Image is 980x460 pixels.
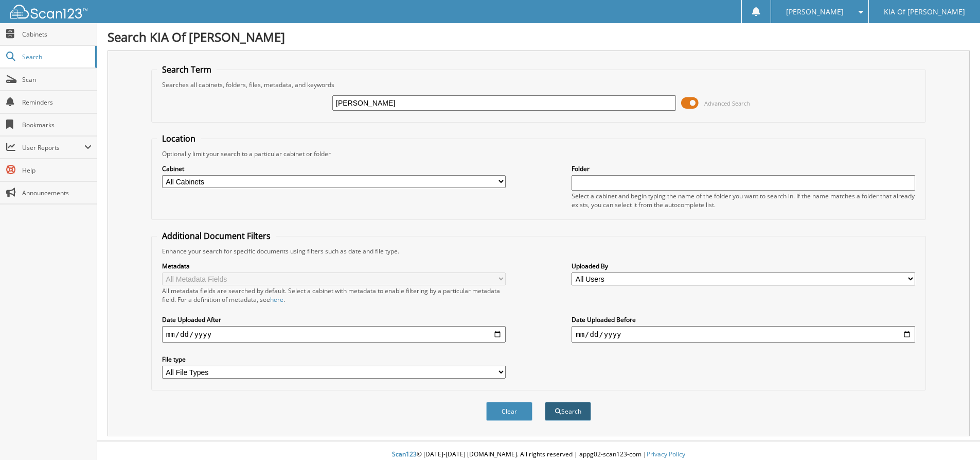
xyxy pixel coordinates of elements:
span: [PERSON_NAME] [786,9,844,15]
span: Cabinets [22,30,92,39]
input: start [162,326,506,343]
a: Privacy Policy [647,450,685,458]
span: Scan123 [392,450,417,458]
div: Enhance your search for specific documents using filters such as date and file type. [157,247,920,255]
a: here [270,295,283,304]
label: Date Uploaded Before [572,315,915,324]
label: Uploaded By [572,262,915,270]
div: Searches all cabinets, folders, files, metadata, and keywords [157,80,920,89]
iframe: Chat Widget [929,411,980,460]
div: All metadata fields are searched by default. Select a cabinet with metadata to enable filtering b... [162,286,506,304]
span: Search [22,53,90,61]
input: end [572,326,915,343]
legend: Additional Document Filters [157,230,276,242]
legend: Location [157,133,201,144]
span: Scan [22,75,92,84]
div: Optionally limit your search to a particular cabinet or folder [157,149,920,158]
button: Clear [486,402,532,421]
h1: Search KIA Of [PERSON_NAME] [108,28,970,45]
span: Bookmarks [22,121,92,129]
span: Reminders [22,98,92,107]
label: Metadata [162,262,506,270]
button: Search [545,402,591,421]
label: Date Uploaded After [162,315,506,324]
span: Announcements [22,189,92,197]
label: Cabinet [162,164,506,173]
span: User Reports [22,143,84,152]
div: Select a cabinet and begin typing the name of the folder you want to search in. If the name match... [572,192,915,209]
span: Advanced Search [704,99,750,107]
label: Folder [572,164,915,173]
span: KIA Of [PERSON_NAME] [884,9,965,15]
legend: Search Term [157,64,217,75]
img: scan123-logo-white.svg [10,5,87,19]
label: File type [162,355,506,364]
span: Help [22,166,92,175]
